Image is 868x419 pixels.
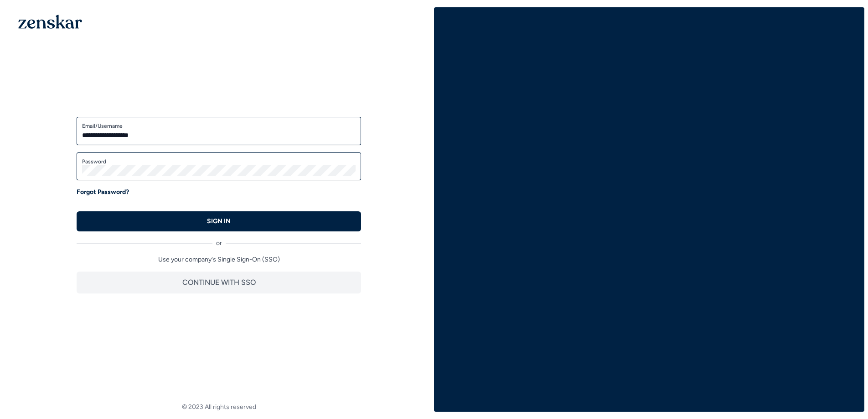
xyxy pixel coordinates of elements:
[77,255,361,264] p: Use your company's Single Sign-On (SSO)
[4,403,434,412] footer: © 2023 All rights reserved
[77,272,361,293] button: CONTINUE WITH SSO
[77,211,361,231] button: SIGN IN
[82,158,356,165] label: Password
[18,15,82,29] img: 1OGAJ2xQqyY4LXKgY66KYq0eOWRCkrZdAb3gUhuVAqdWPZE9SRJmCz+oDMSn4zDLXe31Ii730ItAGKgCKgCCgCikA4Av8PJUP...
[77,231,361,248] div: or
[82,122,356,130] label: Email/Username
[207,217,231,226] p: SIGN IN
[77,188,129,197] a: Forgot Password?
